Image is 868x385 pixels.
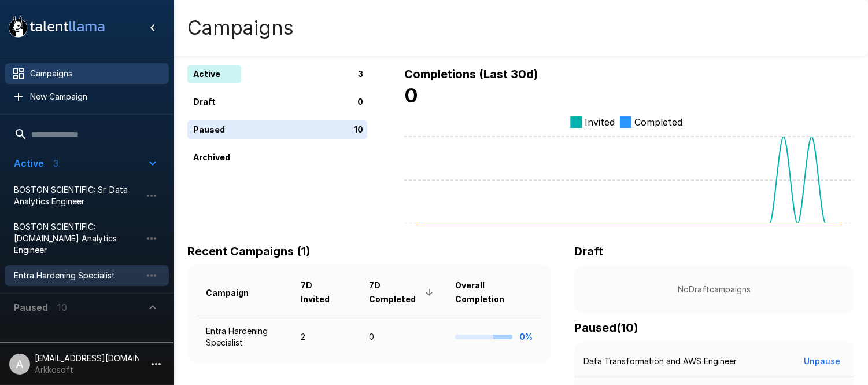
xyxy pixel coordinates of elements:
p: 3 [358,68,363,80]
b: 0% [519,332,533,342]
b: Paused ( 10 ) [574,321,638,335]
button: Unpause [799,351,845,372]
h4: Campaigns [187,16,294,40]
span: Overall Completion [455,278,533,306]
span: 7D Invited [301,278,350,306]
p: Data Transformation and AWS Engineer [583,355,737,367]
span: Campaign [206,286,264,300]
td: 2 [291,316,360,358]
td: Entra Hardening Specialist [197,316,291,358]
b: 0 [404,83,418,107]
span: 7D Completed [369,278,437,306]
p: No Draft campaigns [593,284,836,295]
p: 0 [357,96,363,108]
b: Completions (Last 30d) [404,67,538,81]
p: 10 [354,124,363,136]
td: 0 [360,316,446,358]
b: Recent Campaigns (1) [187,244,311,258]
b: Draft [574,244,603,258]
